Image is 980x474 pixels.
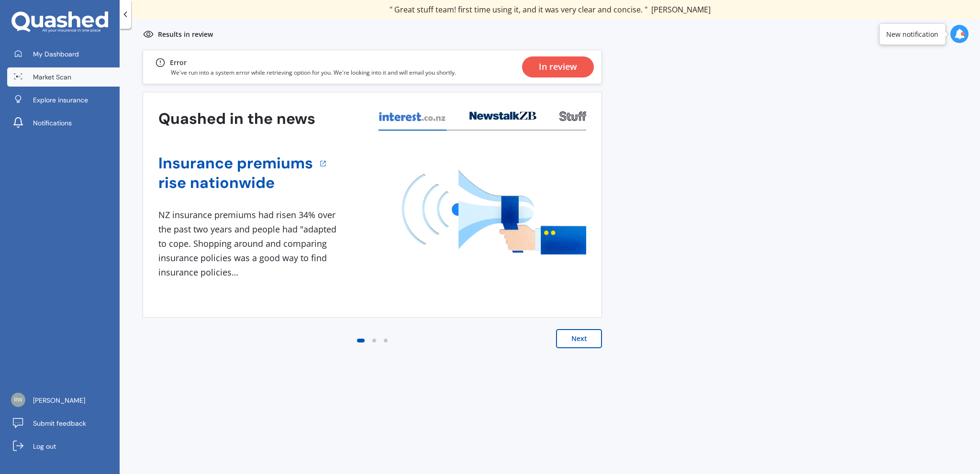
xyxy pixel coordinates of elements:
img: media image [402,170,586,254]
span: Market Scan [33,72,71,82]
a: Explore insurance [7,90,120,110]
span: Log out [33,441,56,451]
p: We've run into a system error while retrieving option for you. We're looking into it and will ema... [171,68,456,77]
div: In review [539,56,577,77]
img: 711bec8859c355e854b7d52180953b56 [11,393,25,407]
a: Market Scan [7,67,120,87]
a: Log out [7,437,120,456]
span: [PERSON_NAME] [33,396,85,405]
a: My Dashboard [7,44,120,64]
span: My Dashboard [33,49,79,59]
a: Insurance premiums [158,154,313,173]
p: Results in review [158,30,213,39]
a: rise nationwide [158,173,313,193]
div: Error [170,57,187,68]
a: Notifications [7,113,120,132]
div: " Great stuff team! first time using it, and it was very clear and concise. " [390,5,711,14]
span: Explore insurance [33,95,88,105]
img: inReview.1b73fd28b8dc78d21cc1.svg [143,29,154,40]
div: New notification [886,29,938,39]
button: Next [556,329,602,348]
span: Submit feedback [33,419,86,428]
h3: Quashed in the news [158,109,315,129]
span: [PERSON_NAME] [651,4,711,15]
div: NZ insurance premiums had risen 34% over the past two years and people had "adapted to cope. Shop... [158,208,340,279]
a: Submit feedback [7,414,120,433]
span: Notifications [33,118,72,128]
a: [PERSON_NAME] [7,391,120,410]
